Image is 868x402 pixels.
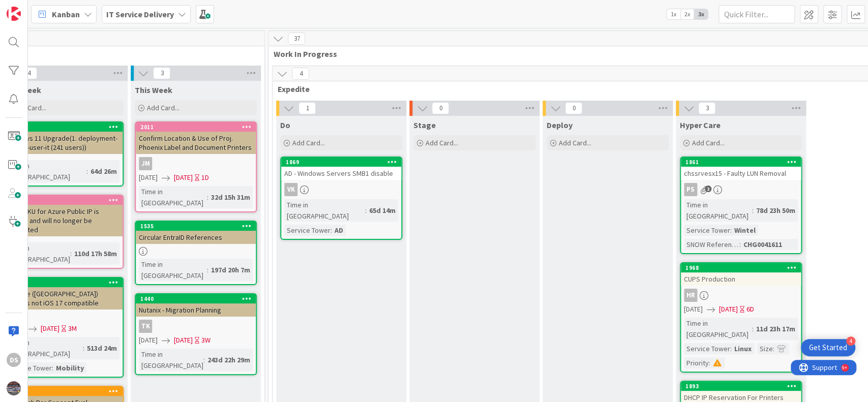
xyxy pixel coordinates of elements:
[684,304,703,315] span: [DATE]
[14,103,46,112] span: Add Card...
[139,172,158,183] span: [DATE]
[208,192,253,203] div: 32d 15h 31m
[667,9,680,19] span: 1x
[846,336,855,346] div: 4
[135,221,257,285] a: 1535Circular EntraID ReferencesTime in [GEOGRAPHIC_DATA]:197d 20h 7m
[681,263,801,286] div: 1968CUPS Production
[3,132,123,154] div: Windows 11 Upgrade(1. deployment-update-user-it (241 users))
[136,294,256,303] div: 1440
[280,157,402,240] a: 1869AD - Windows Servers SMB1 disableVKTime in [GEOGRAPHIC_DATA]:65d 14mService Tower:AD
[3,122,123,154] div: 1928Windows 11 Upgrade(1. deployment-update-user-it (241 users))
[288,33,305,45] span: 37
[732,343,754,354] div: Linux
[684,239,739,250] div: SNOW Reference Number
[139,186,207,208] div: Time in [GEOGRAPHIC_DATA]
[754,323,798,334] div: 11d 23h 17m
[205,354,253,365] div: 243d 22h 29m
[20,67,37,79] span: 4
[284,225,331,236] div: Service Tower
[746,304,754,315] div: 6D
[203,354,205,365] span: :
[281,158,401,167] div: 1869
[286,159,401,166] div: 1869
[565,102,582,114] span: 0
[698,102,715,114] span: 3
[201,335,211,346] div: 3W
[685,159,801,166] div: 1861
[681,167,801,180] div: chssrvesx15 - Faulty LUN Removal
[681,158,801,180] div: 1861chssrvesx15 - Faulty LUN Removal
[681,382,801,391] div: 1893
[741,239,785,250] div: CHG0041611
[752,323,754,334] span: :
[7,123,123,131] div: 1928
[684,343,730,354] div: Service Tower
[413,120,436,130] span: Stage
[139,259,207,281] div: Time in [GEOGRAPHIC_DATA]
[136,320,256,333] div: TK
[2,195,124,269] a: 1763Basic SKU for Azure Public IP is retiring and will no longer be supportedTime in [GEOGRAPHIC_...
[332,225,346,236] div: AD
[773,343,774,354] span: :
[3,287,123,310] div: Replace ([GEOGRAPHIC_DATA]) iPhones not iOS 17 compatible
[140,223,256,230] div: 1535
[136,294,256,317] div: 1440Nutanix - Migration Planning
[3,196,123,205] div: 1763
[547,120,573,130] span: Deploy
[207,264,208,275] span: :
[7,197,123,204] div: 1763
[106,9,174,19] b: IT Service Delivery
[3,122,123,132] div: 1928
[139,157,152,170] div: JM
[681,289,801,302] div: HR
[809,343,847,353] div: Get Started
[70,248,72,259] span: :
[53,362,86,374] div: Mobility
[7,279,123,286] div: 903
[86,166,88,177] span: :
[84,343,119,354] div: 513d 24m
[426,138,458,147] span: Add Card...
[6,160,86,182] div: Time in [GEOGRAPHIC_DATA]
[7,388,123,395] div: 257
[684,199,752,222] div: Time in [GEOGRAPHIC_DATA]
[705,185,711,192] span: 2
[331,225,332,236] span: :
[730,225,732,236] span: :
[684,225,730,236] div: Service Tower
[136,222,256,231] div: 1535
[6,337,83,359] div: Time in [GEOGRAPHIC_DATA]
[719,304,738,315] span: [DATE]
[732,225,758,236] div: Wintel
[680,9,694,19] span: 2x
[140,295,256,302] div: 1440
[684,289,697,302] div: HR
[83,343,84,354] span: :
[135,293,257,375] a: 1440Nutanix - Migration PlanningTK[DATE][DATE]3WTime in [GEOGRAPHIC_DATA]:243d 22h 29m
[7,7,21,21] img: Visit kanbanzone.com
[136,303,256,317] div: Nutanix - Migration Planning
[801,339,855,356] div: Open Get Started checklist, remaining modules: 4
[6,362,52,374] div: Service Tower
[559,138,591,147] span: Add Card...
[281,158,401,180] div: 1869AD - Windows Servers SMB1 disable
[3,387,123,396] div: 257
[3,278,123,287] div: 903
[365,205,367,216] span: :
[136,122,256,154] div: 2011Confirm Location & Use of Proj. Phoenix Label and Document Printers
[681,272,801,286] div: CUPS Production
[685,264,801,271] div: 1968
[280,120,290,130] span: Do
[21,2,46,14] span: Support
[684,183,697,196] div: PS
[136,122,256,132] div: 2011
[136,157,256,170] div: JM
[153,67,170,79] span: 3
[88,166,119,177] div: 64d 26m
[681,263,801,272] div: 1968
[140,123,256,131] div: 2011
[139,320,152,333] div: TK
[281,167,401,180] div: AD - Windows Servers SMB1 disable
[139,349,203,371] div: Time in [GEOGRAPHIC_DATA]
[136,132,256,154] div: Confirm Location & Use of Proj. Phoenix Label and Document Printers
